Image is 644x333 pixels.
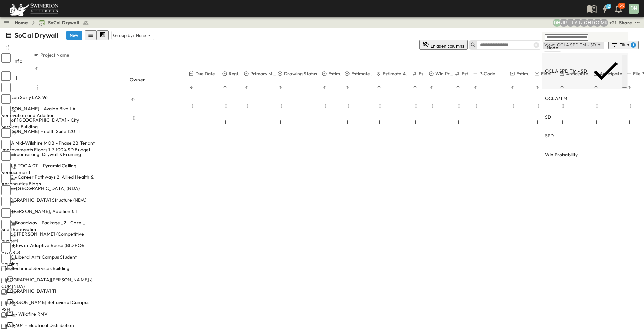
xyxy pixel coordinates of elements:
[1,140,11,149] input: Select row
[1,117,11,126] input: Select row
[48,19,79,26] span: SoCal Drywall
[34,65,40,71] button: Sort
[567,19,575,27] div: Francisco J. Sanchez (frsanchez@swinerton.com)
[1,208,80,215] span: USC [PERSON_NAME], Addition & TI
[545,151,578,158] p: Win Probability
[1,219,95,233] span: 801 S. Broadway - Package _2 - Core _ Shell Renovation
[545,95,567,102] p: OCLA/TM
[8,2,60,16] img: 6c363589ada0b36f064d841b69d3a419a338230e66bb0a533688fa5cc3e9e735.png
[553,19,561,27] div: Daryll Hayward (daryll.hayward@swinerton.com)
[13,52,34,70] div: Info
[544,55,622,88] div: OCLA SPD TM - SD
[1,231,95,244] span: Loeb & [PERSON_NAME] (Competitive Budget)
[1,83,11,92] input: Select row
[66,31,82,40] button: New
[1,322,74,329] span: JWA P404 - Electrical Distribution
[1,71,11,81] input: Select row
[1,174,11,183] input: Select row
[1,128,83,135] span: [PERSON_NAME] Health Suite 1201 TI
[629,4,639,14] div: DH
[1,324,6,328] input: Select row
[573,19,581,27] div: Anthony Jimenez (anthony.jimenez@swinerton.com)
[633,19,641,27] button: test
[545,68,587,74] p: OCLA SPD TM - SD
[1,163,11,172] input: Select row
[1,265,69,272] span: USH Technical Services Building
[85,30,97,40] button: row view
[1,174,95,187] span: SBVC - Career Pathways 2, Allied Health & Aeronautics Bldg's
[1,105,95,119] span: [PERSON_NAME] - Avalon Blvd LA Renovation and Addition
[560,19,568,27] div: Joshua Russell (joshua.russell@swinerton.com)
[1,53,11,63] input: Select all rows
[1,185,80,192] span: Celine [GEOGRAPHIC_DATA] (NDA)
[544,128,622,144] div: SPD
[1,254,11,263] input: Select row
[1,106,11,115] input: Select row
[419,40,468,50] button: 1hidden columns
[1,312,6,317] input: Select row
[1,162,95,176] span: CSULB TOCA 011 - Pyramid Ceiling Replacement
[608,4,610,9] h6: 2
[1,231,11,240] input: Select row
[97,30,109,40] button: kanban view
[1,267,6,271] input: Select row
[1,151,82,158] span: Meta Boomerang: Drywall & Framing
[1,276,95,290] span: [GEOGRAPHIC_DATA][PERSON_NAME] & CUP (NDA)
[1,254,95,267] span: LBCC Liberal Arts Campus Student Housing
[609,19,616,26] p: + 21
[40,52,69,58] p: Project Name
[587,19,595,27] div: Haaris Tahmas (haaris.tahmas@swinerton.com)
[136,32,146,39] p: None
[1,94,11,104] input: Select row
[113,32,135,39] p: Group by:
[545,132,554,139] p: SPD
[1,220,11,229] input: Select row
[1,140,95,153] span: UCLA Mid-Wilshire MOB - Phase 2B Tenant Improvements Floors 1-3 100% SD Budget
[1,311,48,317] span: OCFA - Wildfire RMV
[544,147,622,163] div: Win Probability
[580,19,588,27] div: Jorge Garcia (jorgarcia@swinerton.com)
[1,117,95,130] span: City of [GEOGRAPHIC_DATA] - City Services Building
[598,3,612,15] button: 2
[1,185,11,195] input: Select row
[1,278,6,282] input: Select row
[15,19,93,26] nav: breadcrumbs
[15,19,28,26] a: Home
[547,44,558,51] p: None
[1,208,11,218] input: Select row
[544,90,622,106] div: OCLA/TM
[544,44,627,52] div: None
[1,197,11,206] input: Select row
[628,3,639,14] button: DH
[1,197,87,203] span: [GEOGRAPHIC_DATA] Structure (NDA)
[1,151,11,161] input: Select row
[85,30,109,40] div: table view
[1,301,6,305] input: Select row
[1,289,6,294] input: Select row
[1,242,11,252] input: Select row
[593,19,601,27] div: Gerrad Gerber (gerrad.gerber@swinerton.com)
[1,242,95,256] span: Angel Tower Adaptive Reuse (BID FOR AWARD)
[1,128,11,138] input: Select row
[1,288,56,294] span: [GEOGRAPHIC_DATA] TI
[1,94,48,101] span: Amazon Sony LAX 96
[620,3,624,9] p: 23
[600,19,608,27] div: Meghana Raj (meghana.raj@swinerton.com)
[39,19,89,26] a: SoCal Drywall
[15,31,58,40] p: SoCal Drywall
[544,109,622,125] div: SD
[1,299,95,313] span: St. [PERSON_NAME] Behavioral Campus PSH
[619,19,632,26] div: Share
[633,42,634,48] h6: 1
[545,114,551,120] p: SD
